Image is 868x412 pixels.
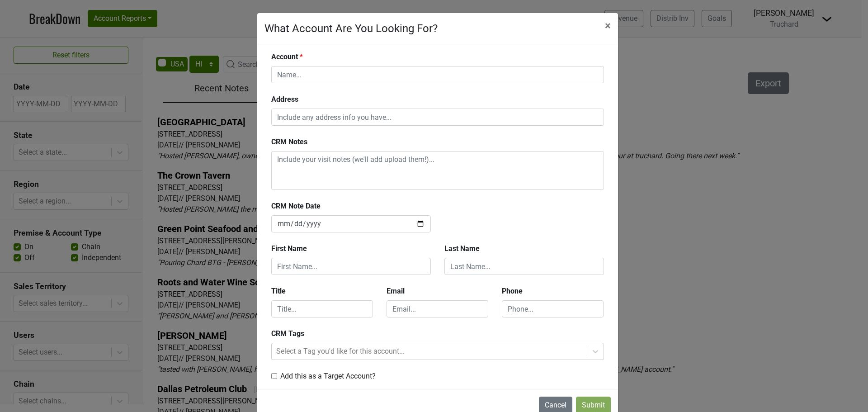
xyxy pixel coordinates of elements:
[280,371,376,382] label: Add this as a Target Account?
[444,258,604,275] input: Last Name...
[271,109,604,126] input: Include any address info you have...
[271,52,298,61] b: Account
[444,244,480,253] b: Last Name
[271,95,298,104] b: Address
[271,244,307,253] b: First Name
[387,287,405,295] b: Email
[271,287,286,295] b: Title
[271,66,604,83] input: Name...
[271,329,304,338] b: CRM Tags
[387,300,488,317] input: Email...
[264,20,438,37] div: What Account Are You Looking For?
[271,300,373,317] input: Title...
[271,258,431,275] input: First Name...
[605,19,611,32] span: ×
[502,300,604,317] input: Phone...
[271,137,307,146] b: CRM Notes
[502,287,523,295] b: Phone
[271,202,321,210] b: CRM Note Date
